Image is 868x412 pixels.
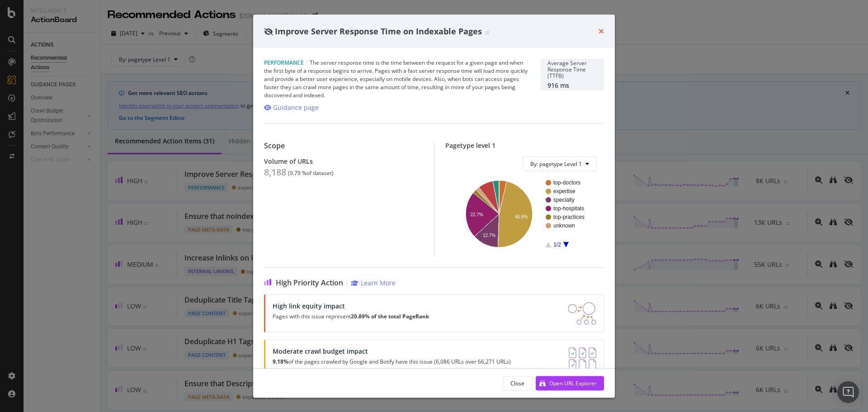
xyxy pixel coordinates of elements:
[276,279,343,287] span: High Priority Action
[553,223,575,229] text: unknown
[553,242,561,248] text: 1/2
[553,188,576,194] text: expertise
[264,28,273,35] div: eye-slash
[536,376,604,390] button: Open URL Explorer
[264,59,304,66] span: Performance
[486,31,489,34] img: Equal
[264,142,423,150] div: Scope
[568,302,596,325] img: DDxVyA23.png
[305,59,308,66] span: |
[351,279,396,287] a: Learn More
[273,347,511,355] div: Moderate crawl budget impact
[253,14,615,398] div: modal
[547,60,597,79] div: Average Server Response Time (TTFB)
[264,157,423,165] div: Volume of URLs
[264,59,530,99] div: The server response time is the time between the request for a given page and when the first byte...
[553,197,575,203] text: specialty
[361,279,396,287] div: Learn More
[264,167,286,178] div: 8,188
[273,358,288,365] strong: 9.18%
[599,25,604,37] div: times
[453,178,594,249] svg: A chart.
[549,379,597,387] div: Open URL Explorer
[264,103,319,112] a: Guidance page
[445,142,604,149] div: Pagetype level 1
[553,180,580,186] text: top-doctors
[482,233,495,238] text: 12.7%
[514,214,527,219] text: 46.9%
[351,313,429,320] strong: 20.89% of the total PageRank
[275,25,482,36] span: Improve Server Response Time on Indexable Pages
[470,212,483,217] text: 22.7%
[510,379,524,387] div: Close
[523,156,597,171] button: By: pagetype Level 1
[273,103,319,112] div: Guidance page
[569,347,596,370] img: AY0oso9MOvYAAAAASUVORK5CYII=
[273,302,429,310] div: High link equity impact
[530,160,582,167] span: By: pagetype Level 1
[837,381,859,403] div: Open Intercom Messenger
[288,170,334,176] div: ( 9.79 % of dataset )
[547,81,597,89] div: 916 ms
[273,359,511,365] p: of the pages crawled by Google and Botify have this issue (6,086 URLs over 66,271 URLs)
[553,214,585,220] text: top-practices
[273,313,429,320] p: Pages with this issue represent
[553,205,584,212] text: top-hospitals
[503,376,532,390] button: Close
